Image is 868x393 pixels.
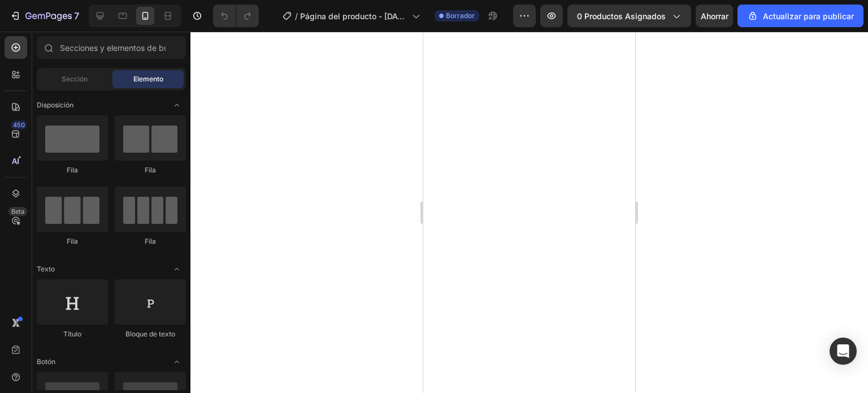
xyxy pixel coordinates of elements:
[11,208,24,215] font: Beta
[145,237,156,245] font: Fila
[63,330,81,338] font: Título
[37,101,73,109] font: Disposición
[67,166,78,174] font: Fila
[125,330,175,338] font: Bloque de texto
[74,10,79,21] font: 7
[5,5,84,27] button: 7
[13,121,25,129] font: 450
[168,260,186,278] span: Abrir con palanca
[37,36,186,59] input: Secciones y elementos de búsqueda
[168,353,186,371] span: Abrir con palanca
[423,32,635,393] iframe: Área de diseño
[37,265,55,273] font: Texto
[295,11,298,21] font: /
[567,5,691,27] button: 0 productos asignados
[67,237,78,245] font: Fila
[133,75,163,83] font: Elemento
[300,11,407,33] font: Página del producto - [DATE][PERSON_NAME] 15:29:02
[145,166,156,174] font: Fila
[168,96,186,114] span: Abrir con palanca
[737,5,863,27] button: Actualizar para publicar
[37,357,55,366] font: Botón
[577,11,666,21] font: 0 productos asignados
[446,11,475,20] font: Borrador
[213,5,259,27] div: Deshacer/Rehacer
[701,11,728,21] font: Ahorrar
[830,338,857,365] div: Abrir Intercom Messenger
[763,11,854,21] font: Actualizar para publicar
[696,5,733,27] button: Ahorrar
[62,75,88,83] font: Sección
